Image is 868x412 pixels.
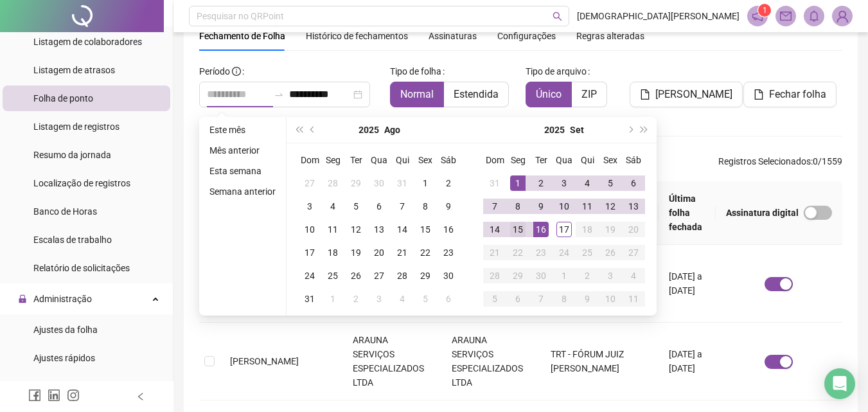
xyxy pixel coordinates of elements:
[769,87,826,102] span: Fechar folha
[391,172,414,195] td: 2025-07-31
[622,172,645,195] td: 2025-09-06
[371,175,387,191] div: 30
[394,291,410,307] div: 4
[344,264,368,287] td: 2025-08-26
[622,148,645,172] th: Sáb
[510,245,526,260] div: 22
[344,195,368,218] td: 2025-08-05
[321,218,344,241] td: 2025-08-11
[483,241,506,264] td: 2025-09-21
[640,89,650,100] span: file
[623,117,637,143] button: next-year
[391,264,414,287] td: 2025-08-28
[302,291,317,307] div: 31
[833,6,852,26] img: 69351
[371,245,387,260] div: 20
[28,389,41,402] span: facebook
[368,264,391,287] td: 2025-08-27
[33,235,112,245] span: Escalas de trabalho
[414,148,437,172] th: Sex
[348,245,364,260] div: 19
[371,268,387,283] div: 27
[553,218,576,241] td: 2025-09-17
[577,9,740,23] span: [DEMOGRAPHIC_DATA][PERSON_NAME]
[510,175,526,191] div: 1
[391,148,414,172] th: Qui
[487,175,502,191] div: 31
[199,31,285,41] span: Fechamento de Folha
[298,264,321,287] td: 2025-08-24
[510,222,526,237] div: 15
[603,245,618,260] div: 26
[758,4,771,17] sup: 1
[342,323,441,400] td: ARAUNA SERVIÇOS ESPECIALIZADOS LTDA
[325,268,341,283] div: 25
[391,241,414,264] td: 2025-08-21
[33,353,95,363] span: Ajustes rápidos
[368,195,391,218] td: 2025-08-06
[483,148,506,172] th: Dom
[298,148,321,172] th: Dom
[418,245,433,260] div: 22
[391,287,414,310] td: 2025-09-04
[824,368,855,399] div: Open Intercom Messenger
[580,245,595,260] div: 25
[603,175,618,191] div: 5
[391,195,414,218] td: 2025-08-07
[348,222,364,237] div: 12
[302,175,317,191] div: 27
[576,195,599,218] td: 2025-09-11
[292,117,306,143] button: super-prev-year
[418,175,433,191] div: 1
[418,222,433,237] div: 15
[599,195,622,218] td: 2025-09-12
[603,199,618,214] div: 12
[33,178,130,188] span: Localização de registros
[570,117,584,143] button: month panel
[553,264,576,287] td: 2025-10-01
[497,31,556,40] span: Configurações
[536,88,562,100] span: Único
[506,148,529,172] th: Seg
[630,82,743,107] button: [PERSON_NAME]
[441,268,456,283] div: 30
[540,323,659,400] td: TRT - FÓRUM JUIZ [PERSON_NAME]
[325,291,341,307] div: 1
[580,268,595,283] div: 2
[348,291,364,307] div: 2
[441,291,456,307] div: 6
[321,241,344,264] td: 2025-08-18
[506,287,529,310] td: 2025-10-06
[726,206,799,220] span: Assinatura digital
[483,172,506,195] td: 2025-08-31
[580,175,595,191] div: 4
[752,10,763,22] span: notification
[325,199,341,214] div: 4
[506,218,529,241] td: 2025-09-15
[556,199,572,214] div: 10
[390,64,441,78] span: Tipo de folha
[487,245,502,260] div: 21
[603,268,618,283] div: 3
[136,392,145,401] span: left
[437,241,460,264] td: 2025-08-23
[718,154,842,175] span: : 0 / 1559
[321,148,344,172] th: Seg
[33,121,120,132] span: Listagem de registros
[302,222,317,237] div: 10
[754,89,764,100] span: file
[487,291,502,307] div: 5
[599,172,622,195] td: 2025-09-05
[780,10,792,22] span: mail
[529,264,553,287] td: 2025-09-30
[533,222,549,237] div: 16
[384,117,400,143] button: month panel
[274,89,284,100] span: swap-right
[394,245,410,260] div: 21
[441,222,456,237] div: 16
[321,172,344,195] td: 2025-07-28
[483,218,506,241] td: 2025-09-14
[626,291,641,307] div: 11
[441,175,456,191] div: 2
[556,291,572,307] div: 8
